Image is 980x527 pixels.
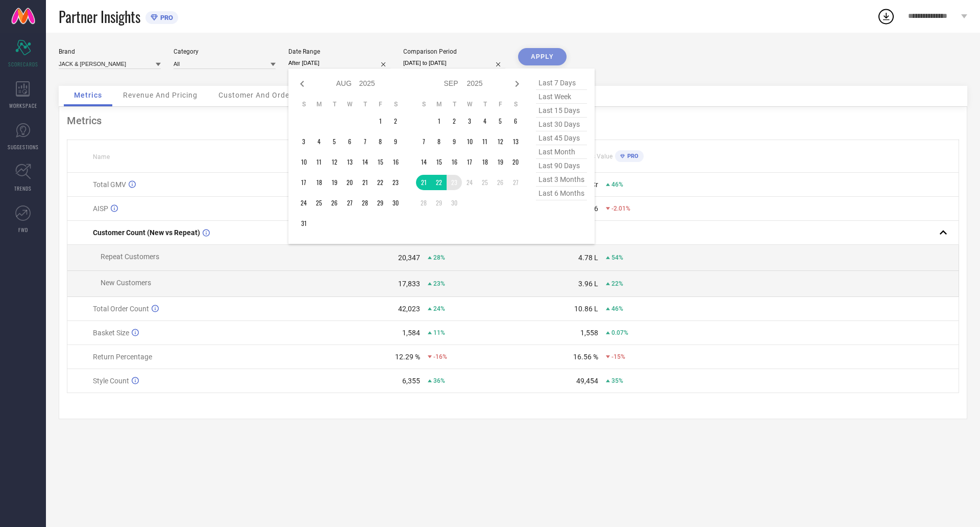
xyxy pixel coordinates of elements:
[373,195,388,211] td: Fri Aug 29 2025
[536,187,587,200] span: last 6 months
[93,228,200,237] span: Customer Count (New vs Repeat)
[447,100,462,108] th: Tuesday
[611,305,623,312] span: 46%
[536,131,587,145] span: last 45 days
[288,48,390,55] div: Date Range
[574,305,598,313] div: 10.86 L
[416,134,431,149] td: Sun Sep 07 2025
[611,254,623,261] span: 54%
[462,100,477,108] th: Wednesday
[493,154,508,170] td: Fri Sep 19 2025
[611,205,630,212] span: -2.01%
[493,113,508,129] td: Fri Sep 05 2025
[93,353,152,361] span: Return Percentage
[395,353,420,361] div: 12.29 %
[342,154,357,170] td: Wed Aug 13 2025
[578,280,598,288] div: 3.96 L
[14,185,32,192] span: TRENDS
[296,78,308,90] div: Previous month
[296,195,311,211] td: Sun Aug 24 2025
[493,134,508,149] td: Fri Sep 12 2025
[388,100,403,108] th: Saturday
[536,104,587,118] span: last 15 days
[625,153,639,159] span: PRO
[93,204,108,213] span: AISP
[477,134,493,149] td: Thu Sep 11 2025
[296,134,311,149] td: Sun Aug 03 2025
[462,113,477,129] td: Wed Sep 03 2025
[536,76,587,90] span: last 7 days
[508,134,523,149] td: Sat Sep 13 2025
[576,377,598,385] div: 49,454
[388,175,403,190] td: Sat Aug 23 2025
[431,195,447,211] td: Mon Sep 29 2025
[8,143,39,151] span: SUGGESTIONS
[877,7,895,26] div: Open download list
[296,175,311,190] td: Sun Aug 17 2025
[447,113,462,129] td: Tue Sep 02 2025
[398,305,420,313] div: 42,023
[373,100,388,108] th: Friday
[611,181,623,188] span: 46%
[342,100,357,108] th: Wednesday
[327,175,342,190] td: Tue Aug 19 2025
[477,175,493,190] td: Thu Sep 25 2025
[403,48,505,55] div: Comparison Period
[311,154,327,170] td: Mon Aug 11 2025
[373,175,388,190] td: Fri Aug 22 2025
[18,226,28,234] span: FWD
[447,195,462,211] td: Tue Sep 30 2025
[536,90,587,104] span: last week
[416,175,431,190] td: Sun Sep 21 2025
[357,175,373,190] td: Thu Aug 21 2025
[59,6,140,27] span: Partner Insights
[447,175,462,190] td: Tue Sep 23 2025
[59,48,161,55] div: Brand
[311,100,327,108] th: Monday
[431,154,447,170] td: Mon Sep 15 2025
[536,173,587,187] span: last 3 months
[573,353,598,361] div: 16.56 %
[8,60,38,68] span: SCORECARDS
[388,154,403,170] td: Sat Aug 16 2025
[9,102,37,109] span: WORKSPACE
[342,134,357,149] td: Wed Aug 06 2025
[296,100,311,108] th: Sunday
[388,134,403,149] td: Sat Aug 09 2025
[403,58,505,68] input: Select comparison period
[67,114,959,127] div: Metrics
[388,195,403,211] td: Sat Aug 30 2025
[342,195,357,211] td: Wed Aug 27 2025
[493,100,508,108] th: Friday
[431,175,447,190] td: Mon Sep 22 2025
[493,175,508,190] td: Fri Sep 26 2025
[433,305,445,312] span: 24%
[373,154,388,170] td: Fri Aug 15 2025
[536,118,587,131] span: last 30 days
[123,91,198,99] span: Revenue And Pricing
[611,353,625,360] span: -15%
[402,329,420,337] div: 1,584
[416,195,431,211] td: Sun Sep 28 2025
[611,377,623,384] span: 35%
[416,100,431,108] th: Sunday
[611,280,623,287] span: 22%
[311,195,327,211] td: Mon Aug 25 2025
[327,100,342,108] th: Tuesday
[578,254,598,262] div: 4.78 L
[357,195,373,211] td: Thu Aug 28 2025
[536,145,587,159] span: last month
[93,180,126,189] span: Total GMV
[101,253,159,261] span: Repeat Customers
[447,154,462,170] td: Tue Sep 16 2025
[447,134,462,149] td: Tue Sep 09 2025
[462,175,477,190] td: Wed Sep 24 2025
[296,154,311,170] td: Sun Aug 10 2025
[477,100,493,108] th: Thursday
[508,100,523,108] th: Saturday
[327,134,342,149] td: Tue Aug 05 2025
[327,195,342,211] td: Tue Aug 26 2025
[74,91,102,99] span: Metrics
[93,329,129,337] span: Basket Size
[93,153,110,161] span: Name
